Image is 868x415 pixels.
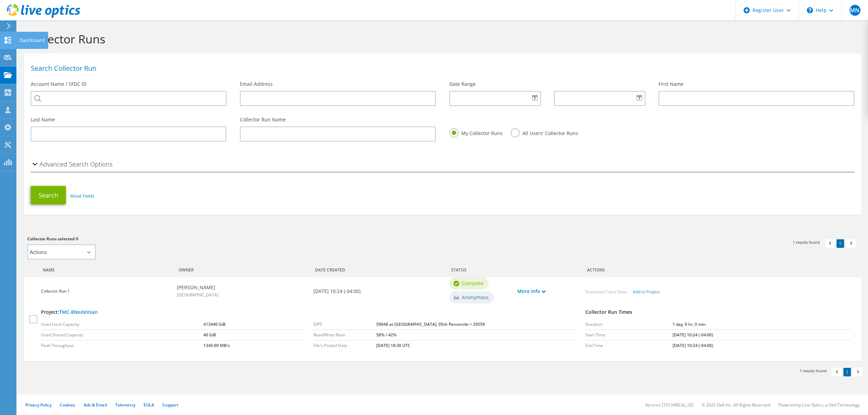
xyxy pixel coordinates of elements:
label: Account Name / SFDC ID [31,81,86,88]
a: More Info [517,287,545,295]
h1: Collector Runs [27,32,854,46]
td: Read/Write Ratio [313,330,376,340]
li: © 2025 Dell Inc. All Rights Reserved [702,402,770,408]
a: 1 [837,239,844,248]
a: Add to Project [633,289,660,295]
h2: Advanced Search Options [31,157,112,171]
div: Owner [174,263,310,274]
td: IOPS [313,319,376,330]
td: 59048 at [GEOGRAPHIC_DATA], 95th Percentile = 29559 [376,319,579,330]
td: [DATE] 10:24 (-04:00) [673,330,851,340]
td: Used Shared Capacity [41,330,203,340]
div: Name [38,263,174,274]
a: Support [162,402,178,408]
span: 1 results found [800,368,827,374]
td: 58% / 42% [376,330,579,340]
td: 413440 GiB [203,319,306,330]
span: [GEOGRAPHIC_DATA] [177,292,218,298]
h4: Project: [41,308,579,316]
span: 1 results found [793,239,820,245]
td: [DATE] 10:24 (-04:00) [673,340,851,351]
a: 1 [843,368,851,376]
td: Start Time [585,330,672,340]
li: Version: [TECHNICAL_ID] [645,402,693,408]
h1: Search Collector Run [31,65,851,72]
label: My Collector Runs [449,128,503,137]
a: Download Trace Data [585,289,627,295]
label: Date Range [449,81,476,88]
td: Peak Throughput [41,340,203,351]
td: 40 GiB [203,330,306,340]
button: Search [31,186,66,204]
span: Complete [462,280,484,287]
h3: Collector Runs selected 0 [27,235,436,243]
a: Privacy Policy [25,402,52,408]
label: First Name [659,81,683,88]
label: Email Address [240,81,273,88]
b: [PERSON_NAME] [177,284,218,291]
td: Used Local Capacity [41,319,203,330]
td: File's Posted Date [313,340,376,351]
a: TMC-8NodeVsan [59,309,98,315]
div: Dashboard [16,32,48,49]
span: Anonymous [462,294,489,301]
div: Actions [582,263,854,274]
h4: Collector Run Times [585,308,851,316]
td: 1349.90 MB/s [203,340,306,351]
td: 1 day, 0 hr, 0 min [673,319,851,330]
td: Duration [585,319,672,330]
a: Telemetry [115,402,135,408]
div: Status [446,263,514,274]
b: [DATE] 10:24 (-04:00) [313,287,361,295]
a: EULA [144,402,154,408]
a: Ads & Email [84,402,107,408]
svg: \n [807,7,813,13]
label: Last Name [31,116,55,123]
td: End Time [585,340,672,351]
a: Cookies [60,402,76,408]
label: All Users' Collector Runs [511,128,578,137]
div: Collector Run 1 [41,287,170,295]
span: MN [850,5,860,16]
a: Reset Fields [70,193,94,199]
div: Date Created [310,263,446,274]
td: [DATE] 18:30 UTC [376,340,579,351]
li: Powered by Live Optics, a Dell Technology [778,402,860,408]
label: Collector Run Name [240,116,286,123]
